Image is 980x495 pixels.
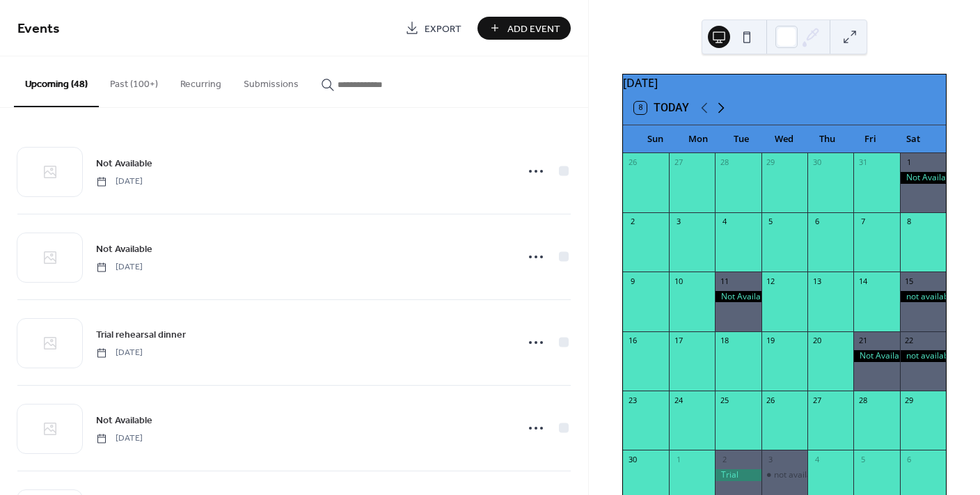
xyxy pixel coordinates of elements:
[904,336,915,346] div: 22
[673,157,683,168] div: 27
[774,469,823,481] div: not available
[763,125,806,153] div: Wed
[627,276,638,286] div: 9
[719,395,729,405] div: 25
[715,291,761,303] div: Not Available
[719,454,729,464] div: 2
[766,336,776,346] div: 19
[623,74,946,91] div: [DATE]
[96,175,143,188] span: [DATE]
[900,172,946,184] div: Not Available
[766,395,776,405] div: 26
[673,217,683,227] div: 3
[425,22,461,36] span: Export
[507,22,560,36] span: Add Event
[96,241,152,257] a: Not Available
[904,157,915,168] div: 1
[857,217,868,227] div: 7
[395,17,472,40] a: Export
[812,454,822,464] div: 4
[169,56,232,106] button: Recurring
[853,350,899,362] div: Not Available
[766,217,776,227] div: 5
[96,328,186,343] span: Trial rehearsal dinner
[96,242,152,257] span: Not Available
[806,125,849,153] div: Thu
[719,217,729,227] div: 4
[761,469,807,481] div: not available
[892,125,935,153] div: Sat
[857,336,868,346] div: 21
[812,336,822,346] div: 20
[96,432,143,445] span: [DATE]
[17,15,60,42] span: Events
[857,276,868,286] div: 14
[904,395,915,405] div: 29
[677,125,720,153] div: Mon
[477,17,571,40] button: Add Event
[719,276,729,286] div: 11
[96,157,152,171] span: Not Available
[627,336,638,346] div: 16
[673,336,683,346] div: 17
[904,217,915,227] div: 8
[634,125,677,153] div: Sun
[96,261,143,274] span: [DATE]
[900,350,946,362] div: not available
[812,217,822,227] div: 6
[673,395,683,405] div: 24
[673,454,683,464] div: 1
[715,469,761,481] div: Trial
[904,276,915,286] div: 15
[900,291,946,303] div: not available
[96,155,152,171] a: Not Available
[96,327,186,343] a: Trial rehearsal dinner
[812,276,822,286] div: 13
[849,125,892,153] div: Fri
[14,56,99,107] button: Upcoming (48)
[812,157,822,168] div: 30
[720,125,763,153] div: Tue
[766,157,776,168] div: 29
[627,217,638,227] div: 2
[629,98,694,118] button: 8Today
[766,454,776,464] div: 3
[812,395,822,405] div: 27
[96,412,152,428] a: Not Available
[96,347,143,359] span: [DATE]
[627,157,638,168] div: 26
[99,56,169,106] button: Past (100+)
[96,414,152,428] span: Not Available
[232,56,310,106] button: Submissions
[719,336,729,346] div: 18
[904,454,915,464] div: 6
[857,454,868,464] div: 5
[766,276,776,286] div: 12
[673,276,683,286] div: 10
[719,157,729,168] div: 28
[627,454,638,464] div: 30
[627,395,638,405] div: 23
[857,157,868,168] div: 31
[857,395,868,405] div: 28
